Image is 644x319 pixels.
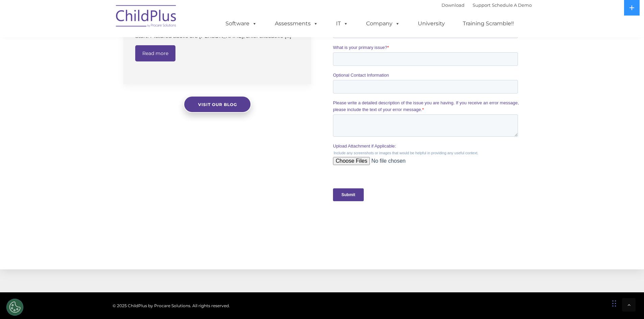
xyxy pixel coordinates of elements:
[533,246,644,319] iframe: Chat Widget
[135,45,175,61] a: Read more
[184,96,251,113] a: Visit our blog
[473,2,491,8] a: Support
[113,303,230,308] span: © 2025 ChildPlus by Procare Solutions. All rights reserved.
[198,102,237,107] span: Visit our blog
[113,0,180,34] img: ChildPlus by Procare Solutions
[492,2,532,8] a: Schedule A Demo
[219,17,264,30] a: Software
[411,17,452,30] a: University
[612,293,616,314] div: Drag
[359,17,407,30] a: Company
[6,299,23,316] button: Cookies Settings
[456,17,521,30] a: Training Scramble!!
[442,2,464,8] a: Download
[268,17,325,30] a: Assessments
[329,17,355,30] a: IT
[442,2,532,8] font: |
